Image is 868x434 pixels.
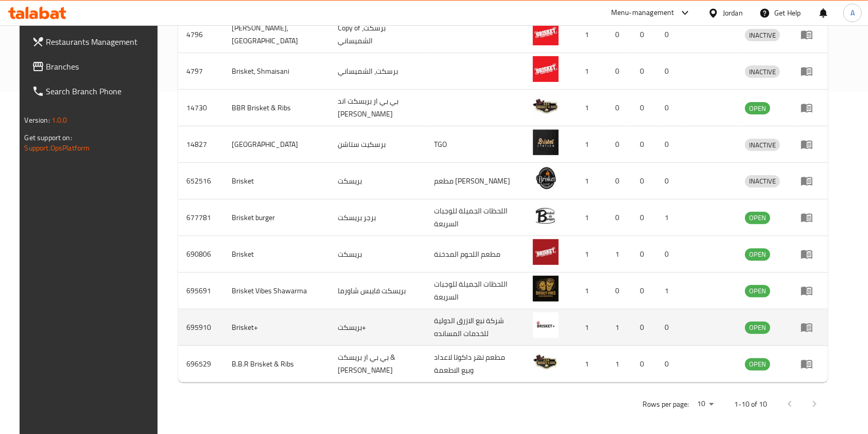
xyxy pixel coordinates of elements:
[745,66,780,78] span: INACTIVE
[571,346,607,382] td: 1
[426,309,525,346] td: شركة نبع الازرق الدولية للخدمات المسانده
[656,346,681,382] td: 0
[178,163,223,199] td: 652516
[607,126,632,163] td: 0
[571,90,607,126] td: 1
[223,53,329,90] td: Brisket, Shmaisani
[745,102,770,114] div: OPEN
[46,36,157,48] span: Restaurants Management
[801,65,820,77] div: Menu
[656,126,681,163] td: 0
[801,248,820,260] div: Menu
[329,236,426,273] td: بريسكت
[632,90,656,126] td: 0
[607,236,632,273] td: 1
[607,309,632,346] td: 1
[656,53,681,90] td: 0
[632,236,656,273] td: 0
[745,358,770,371] div: OPEN
[533,166,559,192] img: Brisket
[178,346,223,382] td: 696529
[178,236,223,273] td: 690806
[745,29,780,41] span: INACTIVE
[632,273,656,309] td: 0
[178,309,223,346] td: 695910
[178,90,223,126] td: 14730
[607,90,632,126] td: 0
[745,285,770,297] div: OPEN
[801,102,820,114] div: Menu
[745,103,770,114] span: OPEN
[607,53,632,90] td: 0
[329,199,426,236] td: برجر بريسكت
[632,346,656,382] td: 0
[533,93,559,119] img: BBR Brisket & Ribs
[801,211,820,224] div: Menu
[533,129,559,155] img: Brisket Station
[571,309,607,346] td: 1
[46,85,157,97] span: Search Branch Phone
[533,56,559,82] img: Brisket, Shmaisani
[426,273,525,309] td: اللحظات الجميلة للوجبات السريعة
[632,163,656,199] td: 0
[745,175,780,188] div: INACTIVE
[329,126,426,163] td: برسكيت ستاشن
[745,285,770,297] span: OPEN
[223,273,329,309] td: Brisket Vibes Shawarma
[533,349,559,375] img: B.B.R Brisket & Ribs
[329,273,426,309] td: بريسكت فايبس شاورما
[745,139,780,151] span: INACTIVE
[223,309,329,346] td: Brisket+
[223,16,329,53] td: [PERSON_NAME], [GEOGRAPHIC_DATA]
[329,16,426,53] td: Copy of برسكت، الشميساني
[223,236,329,273] td: Brisket
[656,309,681,346] td: 0
[850,7,855,19] span: A
[533,20,559,45] img: Brisket, King's Academy
[223,126,329,163] td: [GEOGRAPHIC_DATA]
[632,126,656,163] td: 0
[178,126,223,163] td: 14827
[24,79,165,104] a: Search Branch Phone
[533,239,559,265] img: Brisket
[24,29,165,54] a: Restaurants Management
[607,16,632,53] td: 0
[329,163,426,199] td: بريسكت
[329,309,426,346] td: بريسكت+
[223,163,329,199] td: Brisket
[571,199,607,236] td: 1
[178,16,223,53] td: 4796
[632,309,656,346] td: 0
[533,276,559,302] img: Brisket Vibes Shawarma
[571,236,607,273] td: 1
[426,126,525,163] td: TGO
[46,60,157,73] span: Branches
[801,321,820,333] div: Menu
[571,16,607,53] td: 1
[223,90,329,126] td: BBR Brisket & Ribs
[734,398,767,411] p: 1-10 of 10
[25,131,72,144] span: Get support on:
[571,53,607,90] td: 1
[426,163,525,199] td: مطعم [PERSON_NAME]
[607,199,632,236] td: 0
[656,273,681,309] td: 1
[607,273,632,309] td: 0
[25,141,90,155] a: Support.OpsPlatform
[223,346,329,382] td: B.B.R Brisket & Ribs
[533,203,559,228] img: Brisket burger
[607,163,632,199] td: 0
[632,16,656,53] td: 0
[178,53,223,90] td: 4797
[533,312,559,338] img: Brisket+
[656,16,681,53] td: 0
[24,54,165,79] a: Branches
[745,358,770,370] span: OPEN
[745,322,770,333] span: OPEN
[723,7,743,19] div: Jordan
[801,285,820,297] div: Menu
[693,396,718,412] div: Rows per page:
[745,248,770,260] span: OPEN
[329,53,426,90] td: برسكت، الشميساني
